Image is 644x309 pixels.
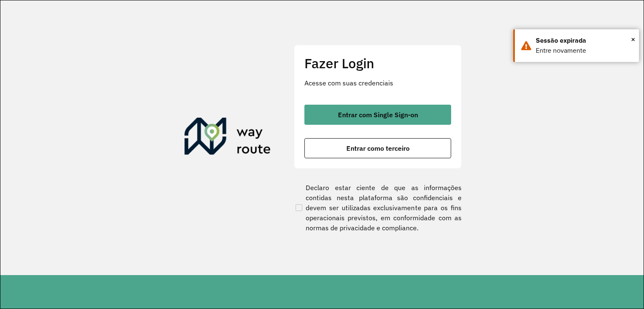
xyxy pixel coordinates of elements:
span: Entrar com Single Sign-on [338,111,418,118]
button: button [304,105,451,125]
span: Entrar como terceiro [346,145,410,152]
span: × [631,33,635,46]
div: Sessão expirada [536,36,633,46]
div: Entre novamente [536,46,633,56]
img: Roteirizador AmbevTech [184,118,271,158]
p: Acesse com suas credenciais [304,78,451,88]
h2: Fazer Login [304,55,451,71]
button: Close [631,33,635,46]
button: button [304,138,451,158]
label: Declaro estar ciente de que as informações contidas nesta plataforma são confidenciais e devem se... [294,183,462,233]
